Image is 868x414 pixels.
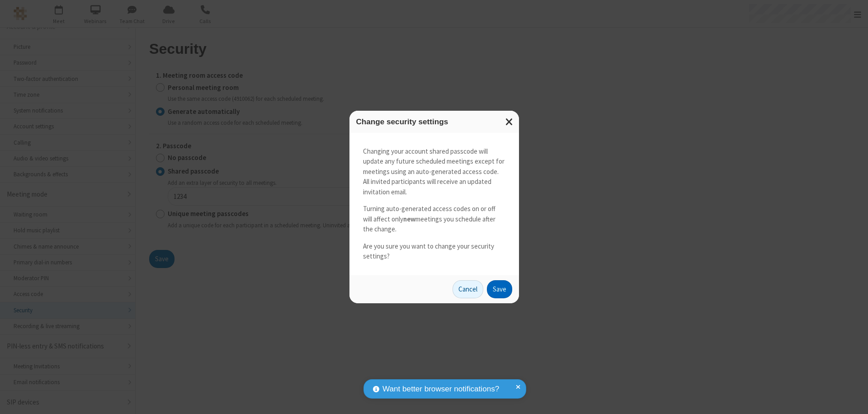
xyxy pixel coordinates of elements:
p: Are you sure you want to change your security settings? [363,241,505,262]
h3: Change security settings [356,118,512,126]
button: Save [487,280,512,298]
p: Changing your account shared passcode will update any future scheduled meetings except for meetin... [363,146,505,198]
button: Cancel [453,280,483,298]
button: Close modal [500,111,519,133]
span: Want better browser notifications? [382,383,499,395]
p: Turning auto-generated access codes on or off will affect only meetings you schedule after the ch... [363,204,505,235]
strong: new [403,215,415,223]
